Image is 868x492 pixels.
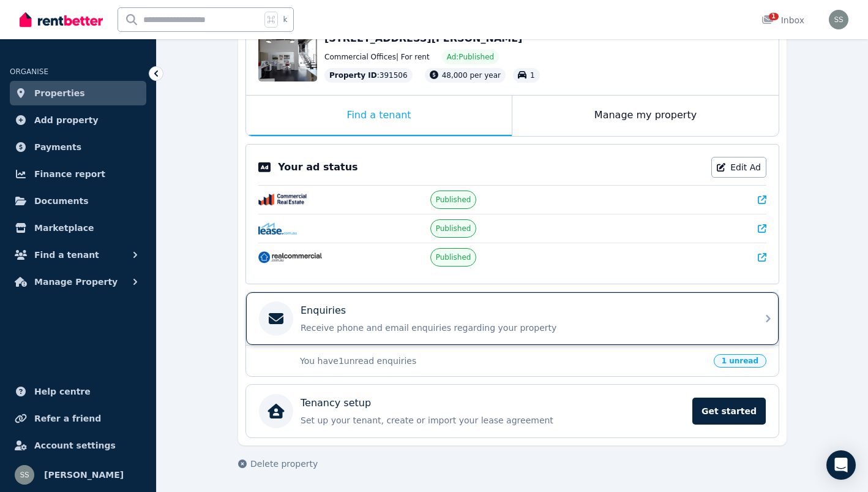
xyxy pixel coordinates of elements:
[329,70,377,80] span: Property ID
[34,384,91,399] span: Help centre
[34,411,101,426] span: Refer a friend
[436,252,471,262] span: Published
[34,194,89,208] span: Documents
[10,189,146,213] a: Documents
[34,438,116,453] span: Account settings
[44,467,124,482] span: [PERSON_NAME]
[10,67,48,76] span: ORGANISE
[761,14,804,26] div: Inbox
[10,216,146,240] a: Marketplace
[34,86,85,100] span: Properties
[278,160,357,175] p: Your ad status
[15,465,34,485] img: Shannon Stoddart
[10,406,146,431] a: Refer a friend
[10,433,146,458] a: Account settings
[10,81,146,105] a: Properties
[34,274,118,289] span: Manage Property
[714,354,766,368] span: 1 unread
[246,96,512,136] div: Find a tenant
[10,108,146,132] a: Add property
[258,194,307,206] img: CommercialRealEstate.com.au
[301,396,371,411] p: Tenancy setup
[258,251,322,263] img: RealCommercial.com.au
[324,52,430,62] span: Commercial Offices | For rent
[436,224,471,233] span: Published
[692,398,766,425] span: Get started
[301,414,685,426] p: Set up your tenant, create or import your lease agreement
[20,10,103,29] img: RentBetter
[10,379,146,404] a: Help centre
[530,71,535,80] span: 1
[436,195,471,205] span: Published
[246,385,779,437] a: Tenancy setupSet up your tenant, create or import your lease agreementGet started
[300,355,706,367] p: You have 1 unread enquiries
[769,13,779,20] span: 1
[512,96,779,136] div: Manage my property
[301,322,744,334] p: Receive phone and email enquiries regarding your property
[238,458,318,470] button: Delete property
[447,52,494,62] span: Ad: Published
[324,68,413,83] div: : 391506
[301,303,346,318] p: Enquiries
[10,270,146,294] button: Manage Property
[246,292,779,345] a: EnquiriesReceive phone and email enquiries regarding your property
[283,15,287,25] span: k
[34,221,94,235] span: Marketplace
[258,222,297,235] img: Lease.com.au
[34,140,81,154] span: Payments
[250,458,318,470] span: Delete property
[34,248,99,262] span: Find a tenant
[10,162,146,186] a: Finance report
[826,450,856,480] div: Open Intercom Messenger
[442,71,501,80] span: 48,000 per year
[10,135,146,159] a: Payments
[711,157,766,178] a: Edit Ad
[10,243,146,267] button: Find a tenant
[34,167,105,181] span: Finance report
[34,113,99,127] span: Add property
[829,10,848,29] img: Shannon Stoddart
